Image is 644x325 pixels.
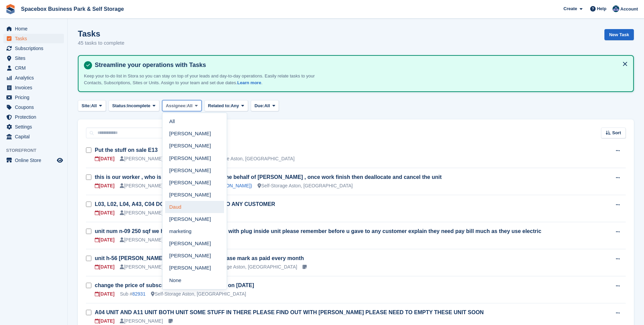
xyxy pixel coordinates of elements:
a: New Task [604,29,634,40]
a: menu [3,102,64,112]
div: Self-Storage Aston, [GEOGRAPHIC_DATA] [199,155,294,162]
div: [DATE] [95,155,114,162]
span: Analytics [15,73,55,83]
button: Related to: Any [204,100,248,111]
span: Tasks [15,34,55,43]
a: change the price of subscription to £115 per month on [DATE] [95,282,254,288]
span: Site: [82,102,91,109]
div: [DATE] [95,263,114,271]
a: [PERSON_NAME] [165,177,224,189]
div: [PERSON_NAME] [120,318,163,325]
div: [PERSON_NAME] [120,236,163,243]
a: this is our worker , who is doing building work on the behalf of [PERSON_NAME] , once work finish... [95,174,442,180]
span: CRM [15,63,55,73]
a: [PERSON_NAME] [165,128,224,140]
a: [PERSON_NAME] [165,237,224,250]
button: Status: Incomplete [109,100,159,111]
span: Online Store [15,156,55,165]
h1: Tasks [78,29,125,38]
a: menu [3,83,64,92]
div: [DATE] [95,209,114,216]
span: Sites [15,53,55,63]
a: menu [3,132,64,141]
button: Site: All [78,100,106,111]
span: Subscriptions [15,44,55,53]
span: Incomplete [127,102,151,109]
div: Self-Storage Aston, [GEOGRAPHIC_DATA] [202,263,297,271]
div: [PERSON_NAME] [120,209,163,216]
a: [PERSON_NAME] [165,140,224,152]
span: Sort [612,130,621,136]
div: [PERSON_NAME] [120,155,163,162]
div: [PERSON_NAME] [120,182,163,189]
a: menu [3,44,64,53]
a: [PERSON_NAME] [165,189,224,201]
span: Protection [15,112,55,122]
button: Assignee: All [162,100,202,111]
a: unit h-56 [PERSON_NAME] he paid for one year please mark as paid every month [95,255,304,261]
a: menu [3,156,64,165]
a: A04 UNIT AND A11 UNIT BOTH UNIT SOME STUFF IN THERE PLEASE FIND OUT WITH [PERSON_NAME] PLEASE NEE... [95,309,484,315]
span: Assignee: [166,102,187,109]
span: All [264,102,270,109]
div: [DATE] [95,318,114,325]
span: Help [597,5,606,12]
div: [DATE] [95,291,114,298]
a: menu [3,63,64,73]
span: Create [563,5,577,12]
a: menu [3,24,64,33]
a: [PERSON_NAME] [165,164,224,177]
div: [DATE] [95,182,114,189]
span: Pricing [15,93,55,102]
span: All [187,102,193,109]
a: None [165,274,224,286]
a: L03, L02, L04, A43, C04 DO NOT RENT THIS UNIT TO ANY CUSTOMER [95,201,275,207]
span: Home [15,24,55,33]
span: All [91,102,97,109]
a: Learn more [237,80,261,85]
span: Any [231,102,239,109]
span: Account [620,6,638,13]
span: Due: [254,102,264,109]
a: Put the stuff on sale E13 [95,147,158,153]
span: Invoices [15,83,55,92]
a: [PERSON_NAME] [165,213,224,225]
div: Self-Storage Aston, [GEOGRAPHIC_DATA] [151,291,246,298]
a: menu [3,122,64,132]
div: Sub # [120,291,146,298]
button: Due: All [251,100,279,111]
span: Status: [112,102,127,109]
a: marketing [165,225,224,237]
a: Spacebox Business Park & Self Storage [18,3,127,15]
span: Settings [15,122,55,132]
span: Coupons [15,102,55,112]
img: stora-icon-8386f47178a22dfd0bd8f6a31ec36ba5ce8667c1dd55bd0f319d3a0aa187defe.svg [5,4,16,14]
a: menu [3,112,64,122]
a: [PERSON_NAME] [165,152,224,164]
a: [PERSON_NAME] [165,262,224,274]
a: All [165,116,224,128]
a: menu [3,93,64,102]
a: Daud [165,201,224,213]
p: 45 tasks to complete [78,39,125,47]
img: Daud [613,5,619,12]
a: 82931 [132,291,146,297]
h4: Streamline your operations with Tasks [92,61,628,69]
a: menu [3,53,64,63]
p: Keep your to-do list in Stora so you can stay on top of your leads and day-to-day operations. Eas... [84,73,321,86]
a: menu [3,34,64,43]
span: Capital [15,132,55,141]
span: Storefront [6,147,67,154]
span: Related to: [208,102,231,109]
a: unit num n-09 250 sqf we have electric meter install with plug inside unit please remember before... [95,228,541,234]
div: Self-Storage Aston, [GEOGRAPHIC_DATA] [258,182,353,189]
div: [DATE] [95,236,114,243]
a: [PERSON_NAME] [165,250,224,262]
div: [PERSON_NAME] [120,263,163,271]
a: menu [3,73,64,83]
a: Preview store [56,156,64,164]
